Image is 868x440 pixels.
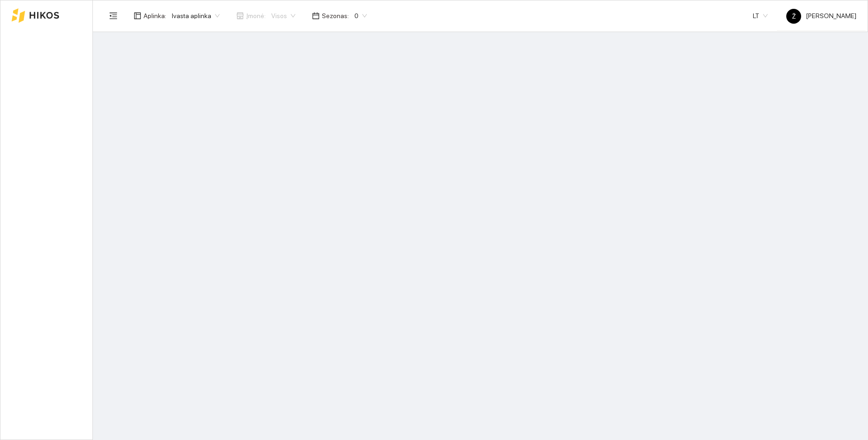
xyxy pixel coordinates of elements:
[144,11,166,21] span: Aplinka :
[271,9,295,23] span: Visos
[786,12,856,20] span: [PERSON_NAME]
[753,9,768,23] span: LT
[792,9,796,24] span: Ž
[312,12,320,20] span: calendar
[109,12,117,20] span: menu-fold
[172,9,220,23] span: Ivasta aplinka
[246,11,266,21] span: Įmonė :
[104,7,123,25] button: menu-fold
[134,12,141,20] span: layout
[236,12,244,20] span: shop
[354,9,367,23] span: 0
[322,11,349,21] span: Sezonas :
